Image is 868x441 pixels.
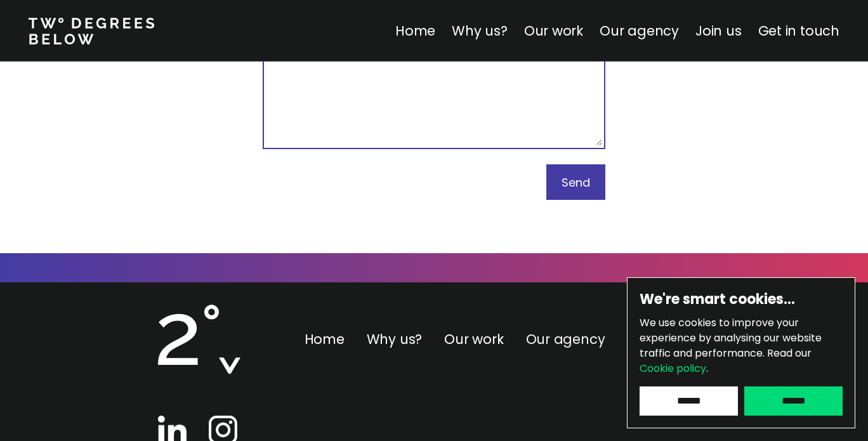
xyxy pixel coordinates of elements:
a: Get in touch [758,22,839,40]
textarea: Your message [263,22,605,149]
span: Send [562,174,590,190]
p: We use cookies to improve your experience by analysing our website traffic and performance. [640,315,843,376]
a: Home [395,22,435,40]
a: Our agency [526,330,605,348]
button: Send [546,164,605,200]
a: Our agency [600,22,679,40]
h6: We're smart cookies… [640,290,843,309]
a: Join us [695,22,742,40]
a: Our work [524,22,583,40]
span: Read our . [640,346,812,376]
a: Home [305,330,345,348]
a: Why us? [452,22,508,40]
a: Why us? [367,330,423,348]
a: Our work [444,330,503,348]
a: Cookie policy [640,361,706,376]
